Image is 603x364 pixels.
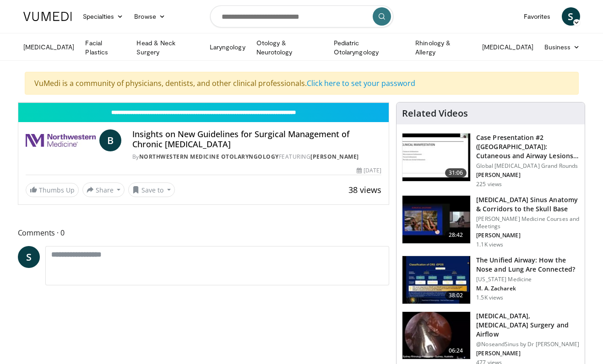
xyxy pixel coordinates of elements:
[18,227,390,239] span: Comments 0
[132,153,381,161] div: By FEATURING
[402,195,579,248] a: 28:42 [MEDICAL_DATA] Sinus Anatomy & Corridors to the Skull Base [PERSON_NAME] Medicine Courses a...
[476,311,579,339] h3: [MEDICAL_DATA],[MEDICAL_DATA] Surgery and Airflow
[99,129,121,151] a: B
[402,134,470,181] img: 283069f7-db48-4020-b5ba-d883939bec3b.150x105_q85_crop-smart_upscale.jpg
[82,182,125,197] button: Share
[310,153,359,161] a: [PERSON_NAME]
[476,241,503,248] p: 1.1K views
[476,350,579,357] p: [PERSON_NAME]
[402,196,470,243] img: 276d523b-ec6d-4eb7-b147-bbf3804ee4a7.150x105_q85_crop-smart_upscale.jpg
[476,171,579,179] p: [PERSON_NAME]
[18,246,40,268] a: S
[476,181,502,188] p: 225 views
[25,72,579,95] div: VuMedi is a community of physicians, dentists, and other clinical professionals.
[77,7,129,26] a: Specialties
[518,7,556,26] a: Favorites
[476,276,579,283] p: [US_STATE] Medicine
[80,38,131,57] a: Facial Plastics
[476,341,579,348] p: @NoseandSinus by Dr [PERSON_NAME]
[476,294,503,301] p: 1.5K views
[328,38,410,57] a: Pediatric Otolaryngology
[210,5,393,27] input: Search topics, interventions
[132,129,381,149] h4: Insights on New Guidelines for Surgical Management of Chronic [MEDICAL_DATA]
[445,291,467,300] span: 38:02
[445,168,467,177] span: 31:06
[402,108,468,119] h4: Related Videos
[539,38,586,56] a: Business
[476,285,579,292] p: M. A. Zacharek
[476,133,579,161] h3: Case Presentation #2 ([GEOGRAPHIC_DATA]): Cutaneous and Airway Lesions i…
[402,256,470,304] img: fce5840f-3651-4d2e-85b0-3edded5ac8fb.150x105_q85_crop-smart_upscale.jpg
[445,230,467,240] span: 28:42
[402,133,579,188] a: 31:06 Case Presentation #2 ([GEOGRAPHIC_DATA]): Cutaneous and Airway Lesions i… Global [MEDICAL_D...
[129,7,171,26] a: Browse
[251,38,328,57] a: Otology & Neurotology
[131,38,204,57] a: Head & Neck Surgery
[26,183,79,197] a: Thumbs Up
[402,312,470,359] img: 5c1a841c-37ed-4666-a27e-9093f124e297.150x105_q85_crop-smart_upscale.jpg
[357,166,381,175] div: [DATE]
[410,38,477,57] a: Rhinology & Allergy
[476,232,579,239] p: [PERSON_NAME]
[204,38,251,56] a: Laryngology
[445,346,467,355] span: 06:24
[307,78,415,88] a: Click here to set your password
[139,153,279,161] a: Northwestern Medicine Otolaryngology
[402,256,579,304] a: 38:02 The Unified Airway: How the Nose and Lung Are Connected? [US_STATE] Medicine M. A. Zacharek...
[348,184,381,195] span: 38 views
[476,195,579,214] h3: [MEDICAL_DATA] Sinus Anatomy & Corridors to the Skull Base
[128,182,175,197] button: Save to
[18,38,80,56] a: [MEDICAL_DATA]
[562,7,580,26] a: S
[23,12,72,21] img: VuMedi Logo
[476,256,579,274] h3: The Unified Airway: How the Nose and Lung Are Connected?
[476,162,579,170] p: Global [MEDICAL_DATA] Grand Rounds
[18,102,389,103] video-js: Video Player
[476,215,579,230] p: [PERSON_NAME] Medicine Courses and Meetings
[477,38,539,56] a: [MEDICAL_DATA]
[26,129,96,151] img: Northwestern Medicine Otolaryngology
